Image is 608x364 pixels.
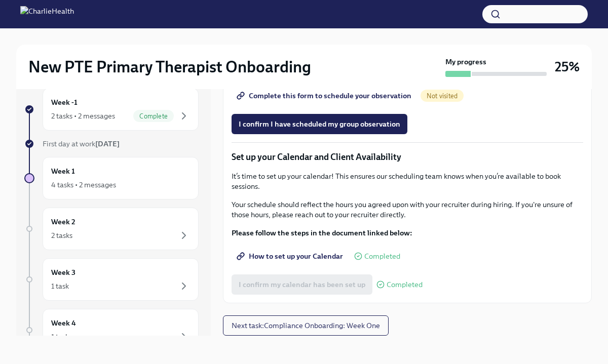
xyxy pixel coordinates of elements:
span: Completed [387,281,423,289]
strong: Please follow the steps in the document linked below: [232,228,412,237]
button: I confirm I have scheduled my group observation [232,114,407,134]
div: 2 tasks • 2 messages [51,111,115,121]
a: Week 41 task [24,309,199,351]
p: Set up your Calendar and Client Availability [232,151,583,163]
span: Completed [364,253,400,260]
button: Next task:Compliance Onboarding: Week One [223,315,389,336]
h2: New PTE Primary Therapist Onboarding [28,57,311,77]
a: Complete this form to schedule your observation [232,86,419,106]
h6: Week 4 [51,317,76,329]
a: How to set up your Calendar [232,246,350,266]
span: First day at work [43,139,120,148]
strong: My progress [445,57,486,67]
p: It’s time to set up your calendar! This ensures our scheduling team knows when you’re available t... [232,171,583,191]
h6: Week 1 [51,166,75,177]
div: 4 tasks • 2 messages [51,180,116,190]
span: Complete this form to schedule your observation [239,91,411,101]
a: First day at work[DATE] [24,139,199,149]
strong: [DATE] [95,139,120,148]
span: Next task : Compliance Onboarding: Week One [232,320,380,331]
span: I confirm I have scheduled my group observation [239,119,400,129]
img: CharlieHealth [20,6,74,22]
a: Week 22 tasks [24,208,199,250]
h6: Week 3 [51,267,75,278]
a: Week 14 tasks • 2 messages [24,157,199,199]
p: Your schedule should reflect the hours you agreed upon with your recruiter during hiring. If you'... [232,199,583,220]
a: Week -12 tasks • 2 messagesComplete [24,88,199,131]
div: 1 task [51,332,69,342]
h3: 25% [555,58,580,76]
span: Not visited [421,92,464,100]
h6: Week -1 [51,97,78,108]
h6: Week 2 [51,216,75,227]
div: 1 task [51,281,69,291]
div: 2 tasks [51,230,72,240]
a: Week 31 task [24,258,199,301]
span: Complete [133,112,174,120]
span: How to set up your Calendar [239,251,343,261]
